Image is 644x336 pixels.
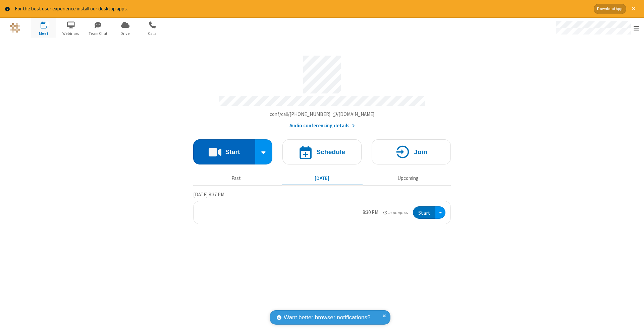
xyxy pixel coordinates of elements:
div: Start conference options [255,139,273,164]
span: Meet [31,30,56,37]
button: Past [196,172,277,185]
button: Audio conferencing details [289,122,355,130]
span: Calls [140,30,165,37]
span: Want better browser notifications? [284,313,370,322]
img: QA Selenium DO NOT DELETE OR CHANGE [10,23,20,33]
span: [DATE] 8:37 PM [193,191,224,198]
h4: Start [225,149,240,155]
button: Logo [2,18,28,38]
div: For the best user experience install our desktop apps. [15,5,589,13]
button: Start [193,139,255,164]
button: Close alert [629,4,639,14]
h4: Schedule [316,149,345,155]
div: Open menu [435,206,445,219]
button: Download App [594,4,626,14]
h4: Join [414,149,427,155]
span: Team Chat [86,30,111,37]
button: [DATE] [282,172,363,185]
div: 1 [45,21,50,26]
button: Upcoming [368,172,448,185]
div: Open menu [549,18,644,38]
span: Webinars [58,30,84,37]
span: Copy my meeting room link [270,111,375,117]
span: Drive [113,30,138,37]
button: Schedule [282,139,362,164]
section: Today's Meetings [193,191,451,224]
button: Start [413,206,435,219]
section: Account details [193,51,451,129]
button: Join [372,139,451,164]
div: 8:30 PM [363,209,378,216]
button: Copy my meeting room linkCopy my meeting room link [270,111,375,118]
em: in progress [383,209,408,216]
